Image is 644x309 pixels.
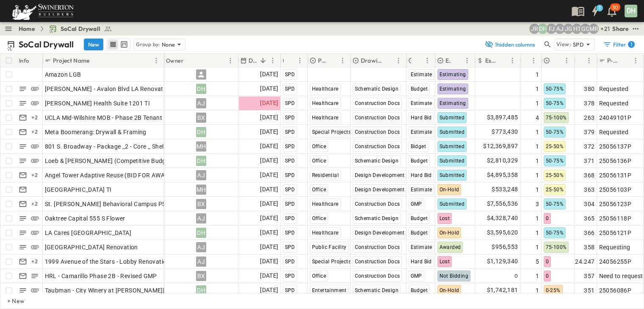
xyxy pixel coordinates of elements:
[45,128,146,136] span: Meta Boomerang: Drywall & Framing
[196,242,206,252] div: AJ
[411,158,428,164] span: Budget
[572,24,582,34] div: Haaris Tahmas (haaris.tahmas@swinerton.com)
[119,39,129,50] button: kanban view
[45,272,157,280] span: HRL - Camarillo Phase 2B - Revised GMP
[45,257,170,266] span: 1999 Avenue of the Stars - Lobby Renovation
[599,99,629,108] span: Requested
[411,187,432,193] span: Estimate
[136,40,160,49] p: Group by:
[45,286,223,295] span: Taubman - City Winery at [PERSON_NAME][GEOGRAPHIC_DATA]
[561,55,572,66] button: Menu
[536,99,539,108] span: 1
[599,5,600,11] h6: 1
[260,199,278,209] span: [DATE]
[439,143,465,149] span: Submitted
[546,129,564,135] span: 50-75%
[599,272,643,280] span: Need to request
[529,24,539,34] div: Joshua Russell (joshua.russell@swinerton.com)
[196,170,206,180] div: AJ
[453,56,462,65] button: Sort
[355,129,400,135] span: Construction Docs
[166,49,184,72] div: Owner
[285,259,295,265] span: SPD
[411,143,426,149] span: Bidget
[487,156,518,166] span: $2,810,329
[599,200,632,208] span: 25056123P
[546,244,567,250] span: 75-100%
[612,25,629,33] div: Share
[196,141,206,152] div: MH
[480,39,541,50] button: 1hidden columns
[584,113,594,122] span: 263
[546,201,564,207] span: 50-75%
[108,39,118,50] button: row view
[285,56,295,65] button: Sort
[45,171,175,179] span: Angel Tower Adaptive Reuse (BID FOR AWARD)
[355,244,400,250] span: Construction Docs
[285,100,295,106] span: SPD
[439,100,466,106] span: Estimating
[260,127,278,137] span: [DATE]
[607,56,619,65] p: P-Code
[393,55,404,66] button: Menu
[439,158,465,164] span: Submitted
[196,257,206,267] div: AJ
[536,272,539,280] span: 1
[546,230,564,236] span: 50-75%
[196,213,206,223] div: AJ
[599,229,632,237] span: 25056121P
[355,201,400,207] span: Construction Docs
[546,24,556,34] div: Francisco J. Sanchez (frsanchez@swinerton.com)
[260,228,278,237] span: [DATE]
[536,185,539,194] span: 1
[162,40,175,49] p: None
[355,230,405,236] span: Design Development
[312,187,326,193] span: Office
[612,4,618,11] p: 30
[536,142,539,151] span: 1
[599,171,632,179] span: 25056131P
[546,273,549,279] span: 0
[260,156,278,166] span: [DATE]
[84,39,103,50] button: New
[599,142,632,151] span: 25056137P
[439,230,459,236] span: On-Hold
[30,127,40,137] div: + 2
[546,172,564,178] span: 25-50%
[355,273,400,279] span: Construction Docs
[260,185,278,194] span: [DATE]
[312,201,339,207] span: Healthcare
[295,55,305,66] button: Menu
[439,244,461,250] span: Awarded
[536,200,539,208] span: 3
[624,4,638,18] button: DH
[260,285,278,295] span: [DATE]
[487,170,518,180] span: $4,895,358
[630,24,641,34] button: test
[439,187,459,193] span: On-Hold
[258,56,268,65] button: Sort
[536,85,539,93] span: 1
[225,55,235,66] button: Menu
[599,128,629,136] span: Requested
[312,273,326,279] span: Office
[355,158,398,164] span: Schematic Design
[536,229,539,237] span: 1
[439,287,459,293] span: On-Hold
[355,215,398,221] span: Schematic Design
[196,98,206,108] div: AJ
[483,141,518,151] span: $12,369,897
[196,285,206,295] div: DH
[285,158,295,164] span: SPD
[599,185,632,194] span: 25056103P
[413,56,422,65] button: Sort
[260,141,278,151] span: [DATE]
[439,115,465,121] span: Submitted
[546,259,549,265] span: 0
[411,273,422,279] span: GMP
[575,257,594,266] span: 24.247
[285,115,295,121] span: SPD
[556,40,571,49] p: View:
[536,128,539,136] span: 1
[19,49,29,72] div: Info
